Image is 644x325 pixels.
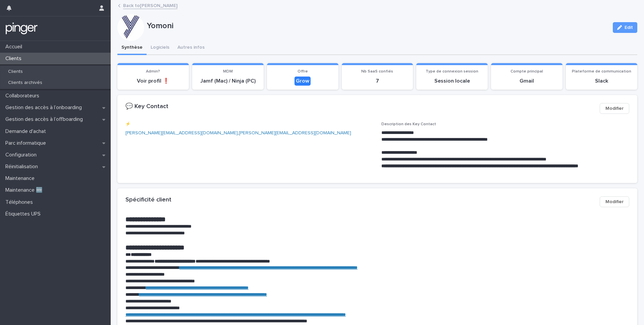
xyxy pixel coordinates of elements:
[605,105,624,112] span: Modifier
[123,1,177,9] a: Back to[PERSON_NAME]
[3,175,40,182] p: Maintenance
[3,104,87,111] p: Gestion des accès à l’onboarding
[239,131,351,135] a: [PERSON_NAME][EMAIL_ADDRESS][DOMAIN_NAME]
[613,22,637,33] button: Edit
[625,25,633,30] span: Edit
[3,164,43,170] p: Réinitialisation
[570,78,633,84] p: Slack
[572,69,631,74] span: Plateforme de communication
[223,69,233,74] span: MDM
[426,69,478,74] span: Type de connexion session
[420,78,484,84] p: Session locale
[3,69,28,75] p: Clients
[125,122,130,126] span: ⚡️
[125,130,373,137] p: ,
[605,198,624,205] span: Modifier
[3,44,28,50] p: Accueil
[5,22,38,35] img: mTgBEunGTSyRkCgitkcU
[3,55,27,62] p: Clients
[3,211,46,217] p: Étiquettes UPS
[361,69,393,74] span: Nb SaaS confiés
[3,128,51,135] p: Demande d'achat
[125,131,238,135] a: [PERSON_NAME][EMAIL_ADDRESS][DOMAIN_NAME]
[3,187,48,193] p: Maintenance 🆕
[3,116,88,123] p: Gestion des accès à l’offboarding
[3,93,45,99] p: Collaborateurs
[346,78,409,84] p: 7
[294,77,311,86] div: Grow
[3,140,51,146] p: Parc informatique
[146,69,160,74] span: Admin?
[196,78,260,84] p: Jamf (Mac) / Ninja (PC)
[173,41,209,55] button: Autres infos
[600,103,629,114] button: Modifier
[121,78,185,84] p: Voir profil ❗
[3,80,48,86] p: Clients archivés
[117,41,147,55] button: Synthèse
[147,41,173,55] button: Logiciels
[298,69,308,74] span: Offre
[3,199,38,205] p: Téléphones
[125,103,168,110] h2: 💬 Key Contact
[147,21,607,31] p: Yomoni
[381,122,436,126] span: Description des Key Contact
[600,196,629,207] button: Modifier
[125,196,171,204] h2: Spécificité client
[511,69,543,74] span: Compte principal
[3,152,42,158] p: Configuration
[495,78,558,84] p: Gmail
